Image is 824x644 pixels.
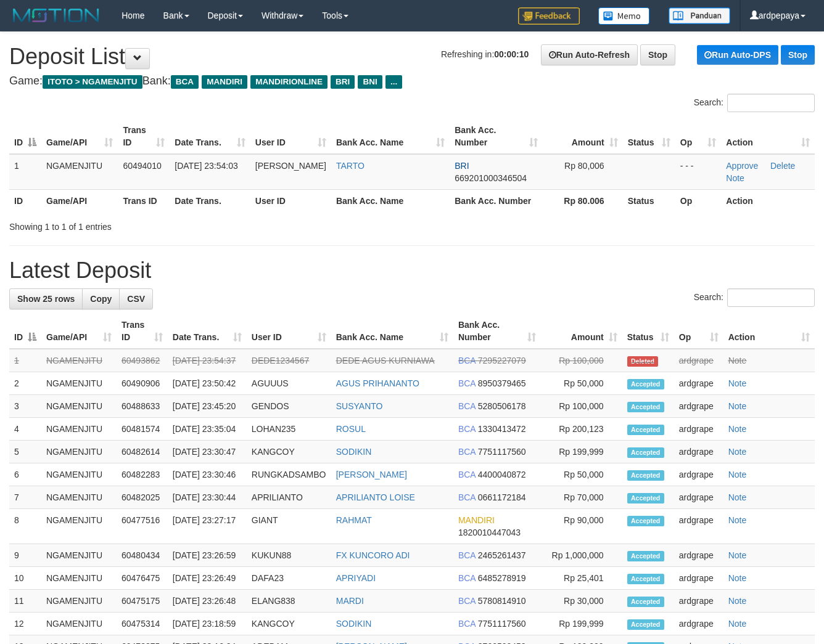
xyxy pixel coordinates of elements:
td: 60482025 [117,486,168,509]
td: NGAMENJITU [41,395,117,418]
td: ardgrape [674,395,723,418]
td: 60493862 [117,349,168,372]
td: NGAMENJITU [41,441,117,463]
strong: 00:00:10 [494,49,529,59]
label: Search: [694,288,815,307]
a: Note [728,596,747,606]
th: ID: activate to sort column descending [9,119,41,154]
span: BCA [458,378,476,388]
h1: Latest Deposit [9,258,815,283]
th: ID: activate to sort column descending [9,314,41,349]
th: Date Trans.: activate to sort column ascending [168,314,247,349]
th: Bank Acc. Number: activate to sort column ascending [450,119,542,154]
span: Accepted [627,619,664,630]
td: [DATE] 23:45:20 [168,395,247,418]
a: Stop [781,45,815,65]
td: 60481574 [117,418,168,441]
span: Copy 2465261437 to clipboard [478,550,526,560]
span: Accepted [627,425,664,435]
td: ardgrape [674,590,723,613]
span: BRI [331,75,355,89]
td: 1 [9,154,41,190]
td: 10 [9,567,41,590]
span: Accepted [627,551,664,561]
td: ardgrape [674,544,723,567]
a: SUSYANTO [336,401,383,411]
span: Copy 7295227079 to clipboard [478,356,526,365]
div: Showing 1 to 1 of 1 entries [9,216,334,233]
a: Run Auto-Refresh [541,44,638,65]
td: 12 [9,613,41,635]
th: Game/API [41,189,118,212]
td: - - - [675,154,722,190]
td: Rp 70,000 [541,486,622,509]
a: ROSUL [336,424,366,434]
span: BCA [458,596,476,606]
a: APRIYADI [336,573,376,583]
td: ardgrape [674,372,723,395]
th: Status: activate to sort column ascending [622,314,674,349]
td: [DATE] 23:30:47 [168,441,247,463]
td: [DATE] 23:30:44 [168,486,247,509]
td: APRILIANTO [247,486,331,509]
th: ID [9,189,41,212]
th: User ID: activate to sort column ascending [250,119,331,154]
span: CSV [127,294,145,304]
td: Rp 1,000,000 [541,544,622,567]
a: Note [726,173,744,183]
span: BCA [458,470,476,479]
h1: Deposit List [9,44,815,69]
span: Accepted [627,402,664,412]
td: [DATE] 23:26:49 [168,567,247,590]
td: 60482283 [117,463,168,486]
span: [DATE] 23:54:03 [175,161,237,171]
span: BRI [455,161,469,171]
label: Search: [694,94,815,112]
span: Accepted [627,379,664,389]
span: Accepted [627,447,664,458]
td: [DATE] 23:27:17 [168,509,247,544]
span: Copy 5780814910 to clipboard [478,596,526,606]
a: Note [728,550,747,560]
a: Note [728,356,747,365]
td: ardgrape [674,349,723,372]
a: Note [728,619,747,629]
span: Rp 80,006 [564,161,604,171]
a: Note [728,378,747,388]
a: Approve [726,161,758,171]
span: BCA [458,550,476,560]
span: Copy 0661172184 to clipboard [478,492,526,502]
th: Trans ID: activate to sort column ascending [118,119,170,154]
span: Copy 1820010447043 to clipboard [458,528,521,537]
td: NGAMENJITU [41,154,118,190]
td: 60480434 [117,544,168,567]
input: Search: [727,288,815,307]
td: 60488633 [117,395,168,418]
td: 60475314 [117,613,168,635]
td: ELANG838 [247,590,331,613]
th: User ID [250,189,331,212]
img: MOTION_logo.png [9,6,103,25]
th: Action [721,189,815,212]
td: GENDOS [247,395,331,418]
th: Bank Acc. Number [450,189,542,212]
th: Bank Acc. Name: activate to sort column ascending [331,119,450,154]
a: Copy [82,288,120,309]
th: Amount: activate to sort column ascending [541,314,622,349]
td: NGAMENJITU [41,372,117,395]
span: Accepted [627,493,664,503]
span: [PERSON_NAME] [255,161,326,171]
td: NGAMENJITU [41,590,117,613]
span: BCA [171,75,199,89]
span: BCA [458,447,476,457]
span: Copy 7751117560 to clipboard [478,447,526,457]
td: 60476475 [117,567,168,590]
td: 60477516 [117,509,168,544]
td: NGAMENJITU [41,613,117,635]
td: Rp 50,000 [541,463,622,486]
a: [PERSON_NAME] [336,470,407,479]
span: BCA [458,492,476,502]
span: MANDIRI [202,75,247,89]
td: KANGCOY [247,441,331,463]
a: CSV [119,288,153,309]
